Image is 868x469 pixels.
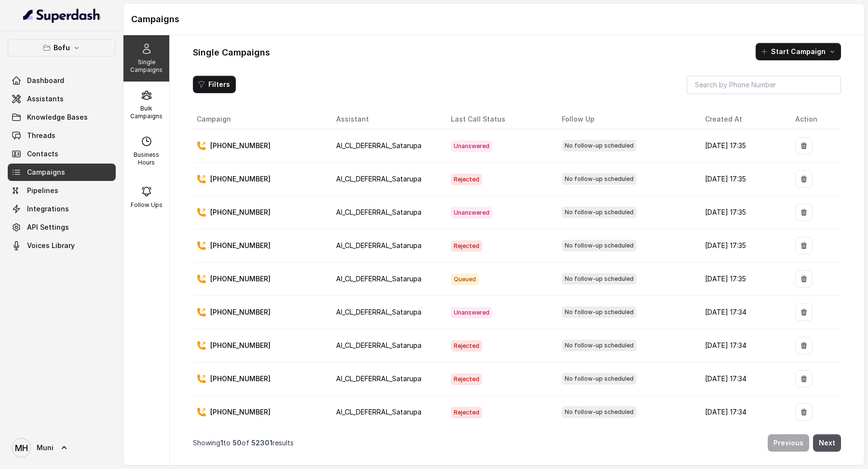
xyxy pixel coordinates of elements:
[210,307,271,317] p: [PHONE_NUMBER]
[193,45,270,60] h1: Single Campaigns
[37,443,54,453] span: Muni
[451,240,482,252] span: Rejected
[8,145,116,163] a: Contacts
[451,373,482,385] span: Rejected
[232,439,242,447] span: 50
[127,58,165,74] p: Single Campaigns
[8,164,116,181] a: Campaigns
[210,341,271,350] p: [PHONE_NUMBER]
[451,307,492,318] span: Unanswered
[562,340,637,351] span: No follow-up scheduled
[562,173,637,185] span: No follow-up scheduled
[697,163,787,196] td: [DATE] 17:35
[687,76,841,94] input: Search by Phone Number
[27,204,69,214] span: Integrations
[813,434,841,452] button: Next
[554,110,697,129] th: Follow Up
[8,237,116,254] a: Voices Library
[210,207,271,217] p: [PHONE_NUMBER]
[697,262,787,296] td: [DATE] 17:35
[27,167,65,177] span: Campaigns
[562,406,637,418] span: No follow-up scheduled
[220,439,223,447] span: 1
[787,110,841,129] th: Action
[210,374,271,384] p: [PHONE_NUMBER]
[27,94,64,104] span: Assistants
[697,110,787,129] th: Created At
[8,109,116,126] a: Knowledge Bases
[562,207,637,218] span: No follow-up scheduled
[27,149,58,159] span: Contacts
[562,240,637,251] span: No follow-up scheduled
[562,140,637,152] span: No follow-up scheduled
[210,241,271,250] p: [PHONE_NUMBER]
[210,174,271,184] p: [PHONE_NUMBER]
[443,110,554,129] th: Last Call Status
[127,151,165,166] p: Business Hours
[27,131,55,140] span: Threads
[451,174,482,185] span: Rejected
[210,407,271,417] p: [PHONE_NUMBER]
[697,196,787,229] td: [DATE] 17:35
[8,90,116,108] a: Assistants
[768,434,809,452] button: Previous
[8,219,116,236] a: API Settings
[697,362,787,396] td: [DATE] 17:34
[251,439,272,447] span: 52301
[697,329,787,362] td: [DATE] 17:34
[131,201,163,209] p: Follow Ups
[451,407,482,418] span: Rejected
[562,306,637,318] span: No follow-up scheduled
[8,182,116,199] a: Pipelines
[193,76,236,93] button: Filters
[756,43,841,60] button: Start Campaign
[697,229,787,262] td: [DATE] 17:35
[27,222,69,232] span: API Settings
[8,200,116,218] a: Integrations
[210,141,271,151] p: [PHONE_NUMBER]
[451,274,479,285] span: Queued
[336,241,421,249] span: AI_CL_DEFERRAL_Satarupa
[8,434,116,461] a: Muni
[451,140,492,152] span: Unanswered
[27,186,58,195] span: Pipelines
[562,373,637,385] span: No follow-up scheduled
[193,428,841,457] nav: Pagination
[54,42,70,54] p: Bofu
[451,340,482,352] span: Rejected
[23,8,101,23] img: light.svg
[562,273,637,285] span: No follow-up scheduled
[336,175,421,183] span: AI_CL_DEFERRAL_Satarupa
[8,72,116,89] a: Dashboard
[27,76,64,85] span: Dashboard
[328,110,443,129] th: Assistant
[193,110,328,129] th: Campaign
[336,275,421,283] span: AI_CL_DEFERRAL_Satarupa
[15,443,28,453] text: MH
[8,39,116,56] button: Bofu
[8,127,116,144] a: Threads
[193,438,294,448] p: Showing to of results
[27,112,88,122] span: Knowledge Bases
[336,141,421,150] span: AI_CL_DEFERRAL_Satarupa
[131,12,856,27] h1: Campaigns
[697,396,787,429] td: [DATE] 17:34
[336,341,421,349] span: AI_CL_DEFERRAL_Satarupa
[27,241,75,250] span: Voices Library
[336,208,421,216] span: AI_CL_DEFERRAL_Satarupa
[336,408,421,416] span: AI_CL_DEFERRAL_Satarupa
[336,308,421,316] span: AI_CL_DEFERRAL_Satarupa
[210,274,271,284] p: [PHONE_NUMBER]
[697,296,787,329] td: [DATE] 17:34
[336,374,421,383] span: AI_CL_DEFERRAL_Satarupa
[697,129,787,163] td: [DATE] 17:35
[127,105,165,120] p: Bulk Campaigns
[451,207,492,219] span: Unanswered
